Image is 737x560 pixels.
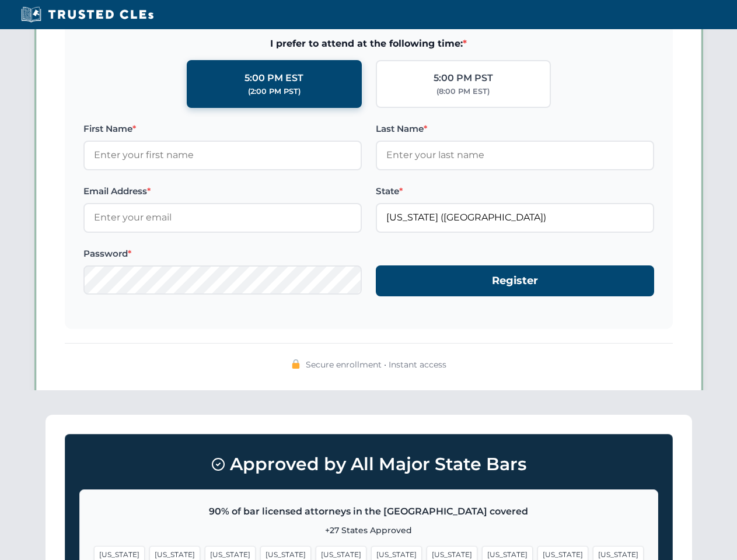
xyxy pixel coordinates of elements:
[434,71,493,86] div: 5:00 PM PST
[94,524,644,537] p: +27 States Approved
[83,203,362,232] input: Enter your email
[376,265,654,296] button: Register
[79,449,658,480] h3: Approved by All Major State Bars
[376,203,654,232] input: Florida (FL)
[244,71,303,86] div: 5:00 PM EST
[436,86,490,97] div: (8:00 PM EST)
[18,6,157,23] img: Trusted CLEs
[291,359,301,369] img: 🔒
[306,358,446,371] span: Secure enrollment • Instant access
[94,504,644,519] p: 90% of bar licensed attorneys in the [GEOGRAPHIC_DATA] covered
[376,141,654,170] input: Enter your last name
[376,184,654,198] label: State
[83,122,362,136] label: First Name
[83,247,362,261] label: Password
[83,141,362,170] input: Enter your first name
[83,36,654,51] span: I prefer to attend at the following time:
[83,184,362,198] label: Email Address
[248,86,301,97] div: (2:00 PM PST)
[376,122,654,136] label: Last Name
